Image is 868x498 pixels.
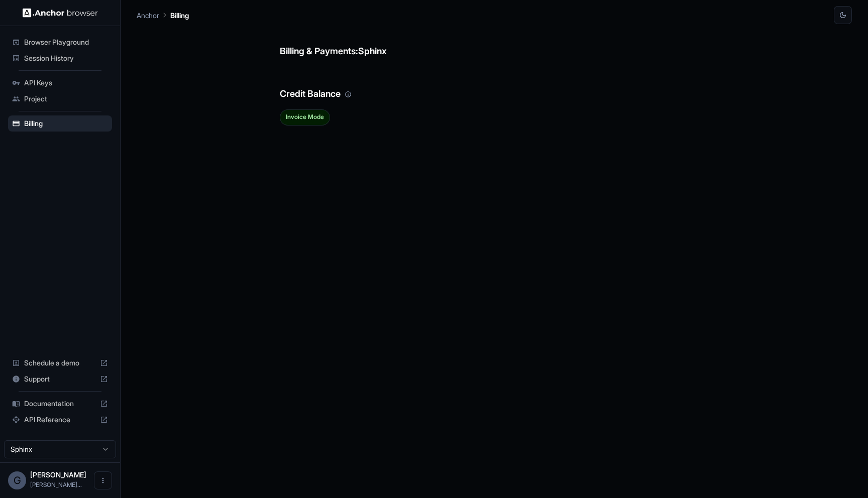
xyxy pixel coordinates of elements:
[24,399,96,409] span: Documentation
[24,37,108,47] span: Browser Playground
[8,371,112,387] div: Support
[8,355,112,371] div: Schedule a demo
[8,471,26,489] div: G
[23,8,98,18] img: Anchor Logo
[8,50,112,66] div: Session History
[24,94,108,104] span: Project
[8,412,112,428] div: API Reference
[8,91,112,107] div: Project
[24,118,108,129] span: Billing
[24,415,96,425] span: API Reference
[280,113,330,120] span: Invoice Mode
[30,481,82,488] span: gabriel@sphinxhq.com
[8,396,112,412] div: Documentation
[8,115,112,132] div: Billing
[170,10,189,21] p: Billing
[280,67,709,101] h6: Credit Balance
[137,10,189,21] nav: breadcrumb
[94,471,112,489] button: Open menu
[24,358,96,368] span: Schedule a demo
[24,78,108,88] span: API Keys
[24,53,108,63] span: Session History
[137,10,159,21] p: Anchor
[30,470,86,479] span: Gabriel Taboada
[280,24,709,59] h6: Billing & Payments: Sphinx
[345,91,352,98] svg: Your credit balance will be consumed as you use the API. Visit the usage page to view a breakdown...
[8,75,112,91] div: API Keys
[8,34,112,50] div: Browser Playground
[24,374,96,384] span: Support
